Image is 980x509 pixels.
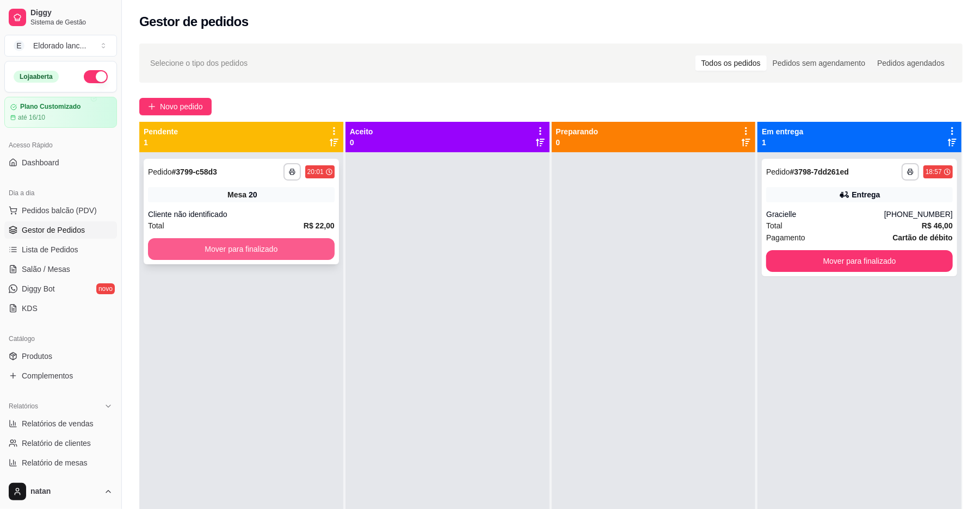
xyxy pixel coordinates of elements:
a: Gestor de Pedidos [4,221,117,239]
div: Pedidos agendados [871,55,951,71]
span: Produtos [22,351,52,362]
span: Sistema de Gestão [30,18,113,27]
span: Relatório de clientes [22,438,91,449]
article: Plano Customizado [20,103,81,111]
span: Total [148,220,164,232]
span: Complementos [22,370,73,381]
p: Aceito [350,126,373,137]
span: natan [30,487,100,496]
button: Novo pedido [139,98,212,115]
strong: Cartão de débito [893,233,953,242]
div: Todos os pedidos [695,55,767,71]
div: Dia a dia [4,184,117,202]
p: 0 [350,137,373,148]
a: Dashboard [4,154,117,171]
div: Gracielle [766,209,884,220]
button: Mover para finalizado [148,238,335,260]
span: Pagamento [766,232,805,244]
span: Gestor de Pedidos [22,225,85,235]
article: até 16/10 [18,113,45,122]
div: 20:01 [307,167,324,176]
span: Relatórios [9,402,38,411]
span: Relatórios de vendas [22,418,94,429]
a: Relatório de clientes [4,434,117,452]
div: [PHONE_NUMBER] [884,209,953,220]
a: Lista de Pedidos [4,241,117,258]
span: Lista de Pedidos [22,244,78,255]
span: plus [148,103,156,110]
button: Mover para finalizado [766,250,953,272]
span: Diggy [30,8,113,18]
span: Dashboard [22,157,59,168]
span: Salão / Mesas [22,264,70,275]
div: Cliente não identificado [148,209,335,220]
a: Relatório de mesas [4,454,117,471]
p: 1 [144,137,178,148]
strong: # 3798-7dd261ed [790,167,849,176]
div: Pedidos sem agendamento [767,55,871,71]
a: Relatórios de vendas [4,415,117,432]
p: Pendente [144,126,178,137]
a: Produtos [4,347,117,365]
div: Loja aberta [14,71,59,83]
span: Pedidos balcão (PDV) [22,205,97,216]
span: E [14,40,24,51]
h2: Gestor de pedidos [139,13,249,30]
strong: R$ 46,00 [922,221,953,230]
div: 18:57 [926,167,942,176]
p: 1 [762,137,803,148]
strong: # 3799-c58d3 [172,167,217,176]
span: Mesa [227,189,246,200]
div: Eldorado lanc ... [33,40,86,51]
span: Total [766,220,782,232]
div: Acesso Rápido [4,136,117,154]
span: KDS [22,303,38,314]
div: Catálogo [4,330,117,347]
a: Plano Customizadoaté 16/10 [4,97,117,128]
p: Preparando [556,126,599,137]
span: Diggy Bot [22,283,55,294]
a: Relatório de fidelidadenovo [4,474,117,491]
div: Entrega [852,189,880,200]
button: natan [4,479,117,505]
strong: R$ 22,00 [304,221,335,230]
div: 20 [249,189,257,200]
p: 0 [556,137,599,148]
a: DiggySistema de Gestão [4,4,117,30]
p: Em entrega [762,126,803,137]
button: Select a team [4,35,117,57]
span: Selecione o tipo dos pedidos [150,57,248,69]
a: Diggy Botnovo [4,280,117,297]
span: Pedido [766,167,790,176]
a: Salão / Mesas [4,260,117,278]
span: Relatório de mesas [22,457,88,468]
a: Complementos [4,367,117,384]
a: KDS [4,300,117,317]
span: Novo pedido [160,101,203,113]
button: Pedidos balcão (PDV) [4,202,117,219]
span: Pedido [148,167,172,176]
button: Alterar Status [84,70,108,83]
